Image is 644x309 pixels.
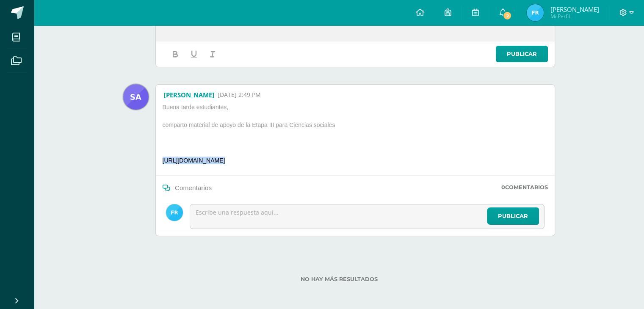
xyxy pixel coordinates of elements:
[123,276,555,282] label: No hay más resultados
[164,91,214,99] a: [PERSON_NAME]
[498,208,528,224] span: Publicar
[501,184,505,190] strong: 0
[503,11,512,20] span: 2
[218,91,261,99] span: [DATE] 2:49 PM
[496,46,548,62] a: Publicar
[159,121,354,132] p: comparto material de apoyo de la Etapa III para Ciencias sociales
[550,5,599,14] span: [PERSON_NAME]
[123,84,149,110] img: baa985483695bf1903b93923a3ee80af.png
[159,103,354,114] p: Buena tarde estudiantes,
[166,204,183,221] img: 68ba24b225891043b09fc5640df39309.png
[550,13,599,20] span: Mi Perfil
[175,184,212,191] span: Comentarios
[159,157,354,168] p: [URL][DOMAIN_NAME]
[501,184,548,190] label: Comentarios
[527,4,544,21] img: 68ba24b225891043b09fc5640df39309.png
